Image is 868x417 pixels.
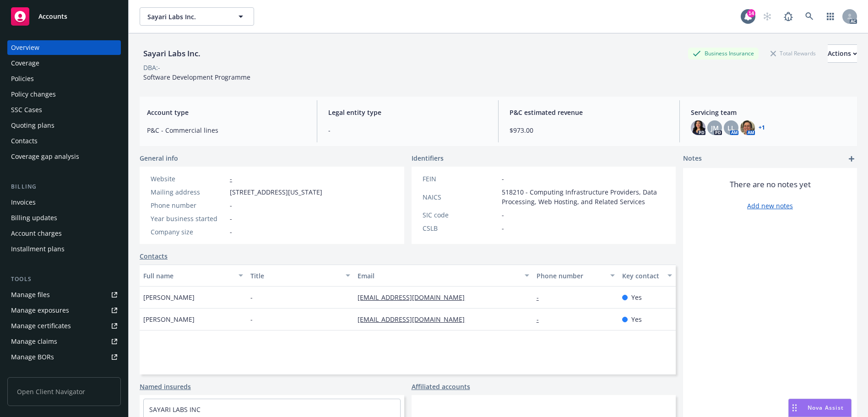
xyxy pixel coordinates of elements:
a: Billing updates [7,211,121,225]
span: [STREET_ADDRESS][US_STATE] [230,187,322,197]
span: Yes [631,292,642,302]
div: Policy changes [11,87,56,102]
span: There are no notes yet [730,179,811,190]
a: Report a Bug [779,7,797,26]
a: Manage BORs [7,350,121,364]
span: - [502,223,504,233]
a: Policies [7,71,121,86]
a: Affiliated accounts [412,382,470,391]
div: NAICS [423,192,498,202]
a: Policy changes [7,87,121,102]
a: Accounts [7,4,121,29]
span: Identifiers [412,153,444,163]
div: Account charges [11,226,62,241]
div: Contacts [11,134,38,148]
div: Manage claims [11,334,57,349]
span: $973.00 [510,125,668,135]
span: Yes [631,314,642,324]
button: Sayari Labs Inc. [140,7,254,26]
span: - [230,227,232,237]
div: Full name [143,271,233,281]
div: Manage exposures [11,303,69,318]
div: Billing [7,182,121,191]
a: Quoting plans [7,118,121,133]
span: [PERSON_NAME] [143,314,195,324]
a: +1 [759,125,765,130]
div: Manage files [11,287,50,302]
a: [EMAIL_ADDRESS][DOMAIN_NAME] [358,315,472,324]
a: SSC Cases [7,103,121,117]
div: Quoting plans [11,118,54,133]
a: Manage claims [7,334,121,349]
div: Installment plans [11,242,65,256]
a: Named insureds [140,382,191,391]
div: Total Rewards [766,48,820,59]
span: JM [711,123,719,133]
span: Servicing team [691,108,850,117]
div: Invoices [11,195,36,210]
span: - [328,125,487,135]
div: Actions [828,45,857,62]
div: Year business started [151,214,226,223]
span: Legal entity type [328,108,487,117]
div: Summary of insurance [11,365,81,380]
span: LL [727,123,735,133]
span: Nova Assist [808,404,844,412]
div: Drag to move [789,399,800,417]
span: P&C estimated revenue [510,108,668,117]
img: photo [740,120,755,135]
button: Phone number [533,265,618,287]
span: - [230,200,232,210]
div: Coverage [11,56,39,70]
div: Manage BORs [11,350,54,364]
a: Coverage gap analysis [7,149,121,164]
div: Manage certificates [11,319,71,333]
a: - [537,315,546,324]
span: Sayari Labs Inc. [147,12,227,22]
a: Invoices [7,195,121,210]
div: Sayari Labs Inc. [140,48,204,60]
div: Overview [11,40,39,55]
button: Actions [828,44,857,63]
a: SAYARI LABS INC [149,405,201,414]
div: Website [151,174,226,184]
button: Title [247,265,354,287]
a: Contacts [140,251,168,261]
button: Email [354,265,532,287]
div: Phone number [151,200,226,210]
span: - [502,210,504,220]
a: Account charges [7,226,121,241]
a: Installment plans [7,242,121,256]
a: add [846,153,857,164]
a: Overview [7,40,121,55]
span: Notes [683,153,702,164]
span: Account type [147,108,306,117]
div: SIC code [423,210,498,220]
span: P&C - Commercial lines [147,125,306,135]
img: photo [691,120,705,135]
div: Mailing address [151,187,226,197]
span: Open Client Navigator [7,377,121,406]
a: Add new notes [747,201,793,211]
span: General info [140,153,178,163]
div: Billing updates [11,211,57,225]
a: Manage exposures [7,303,121,318]
button: Full name [140,265,247,287]
div: Company size [151,227,226,237]
a: - [230,174,232,183]
div: Title [250,271,340,281]
div: Coverage gap analysis [11,149,79,164]
a: Summary of insurance [7,365,121,380]
a: Start snowing [758,7,776,26]
a: [EMAIL_ADDRESS][DOMAIN_NAME] [358,293,472,302]
a: Contacts [7,134,121,148]
span: - [250,292,253,302]
span: - [250,314,253,324]
div: SSC Cases [11,103,42,117]
button: Key contact [618,265,676,287]
a: Search [800,7,819,26]
div: Key contact [622,271,662,281]
a: Coverage [7,56,121,70]
span: - [230,214,232,223]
